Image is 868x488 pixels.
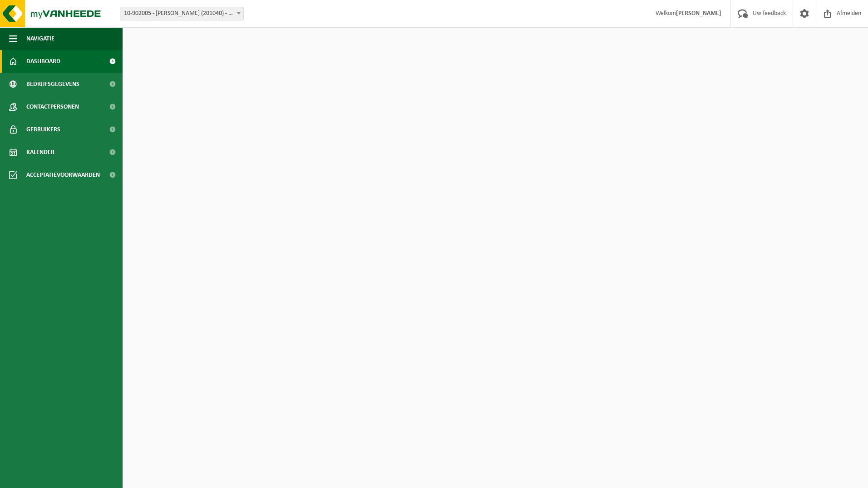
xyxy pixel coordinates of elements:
span: Bedrijfsgegevens [26,73,79,95]
span: Navigatie [26,27,54,50]
span: Acceptatievoorwaarden [26,164,100,186]
span: Kalender [26,141,54,164]
span: Contactpersonen [26,95,79,118]
span: 10-902005 - AVA RONSE (201040) - RONSE [120,7,243,20]
strong: [PERSON_NAME] [676,10,721,17]
span: 10-902005 - AVA RONSE (201040) - RONSE [120,7,244,20]
span: Gebruikers [26,118,60,141]
span: Dashboard [26,50,60,73]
